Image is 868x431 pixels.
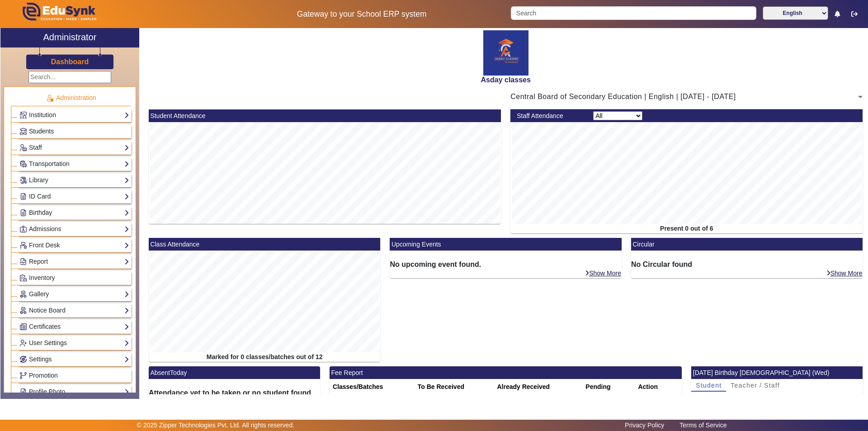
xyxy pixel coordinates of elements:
a: Show More [826,269,863,277]
th: Classes/Batches [330,379,415,395]
h2: Asday classes [144,76,868,84]
h6: No Circular found [631,260,863,269]
h2: Administrator [43,32,97,43]
mat-card-header: Fee Report [330,366,682,379]
img: Administration.png [46,94,54,102]
div: Marked for 0 classes/batches out of 12 [149,352,381,362]
img: Inventory.png [20,275,27,281]
a: Show More [585,269,622,277]
th: Name [691,392,771,408]
mat-card-header: AbsentToday [149,366,320,379]
a: Privacy Policy [620,419,669,431]
mat-card-header: Upcoming Events [390,238,622,251]
span: Student [696,382,722,388]
div: Staff Attendance [512,111,589,121]
a: Terms of Service [675,419,731,431]
input: Search... [28,71,111,83]
mat-card-header: Student Attendance [149,109,501,122]
input: Search [511,6,756,20]
h3: Dashboard [51,57,89,66]
th: Pending [582,379,635,395]
h6: Attendance yet to be taken or no student found absent [DATE]. [149,388,320,406]
a: Dashboard [51,57,90,66]
mat-card-header: Circular [631,238,863,251]
p: Administration [11,93,131,103]
th: Already Received [494,379,582,395]
a: Students [19,126,129,137]
th: Class [812,392,863,408]
mat-card-header: [DATE] Birthday [DEMOGRAPHIC_DATA] (Wed) [691,366,863,379]
th: Action [635,379,682,395]
span: Teacher / Staff [731,382,780,388]
th: To Be Received [415,379,494,395]
h5: Gateway to your School ERP system [222,9,501,19]
span: Inventory [29,274,55,281]
div: Present 0 out of 6 [510,224,863,233]
span: Promotion [29,372,58,379]
img: 6c26f0c6-1b4f-4b8f-9f13-0669d385e8b7 [483,30,528,76]
a: Administrator [0,28,139,47]
span: Central Board of Secondary Education | English | [DATE] - [DATE] [510,93,736,100]
img: Branchoperations.png [20,372,27,379]
img: Students.png [20,128,27,135]
p: © 2025 Zipper Technologies Pvt. Ltd. All rights reserved. [137,421,295,430]
a: Inventory [19,273,129,283]
span: Students [29,128,54,135]
a: Promotion [19,370,129,381]
th: Roll No. [771,392,812,408]
mat-card-header: Class Attendance [149,238,381,251]
h6: No upcoming event found. [390,260,622,269]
